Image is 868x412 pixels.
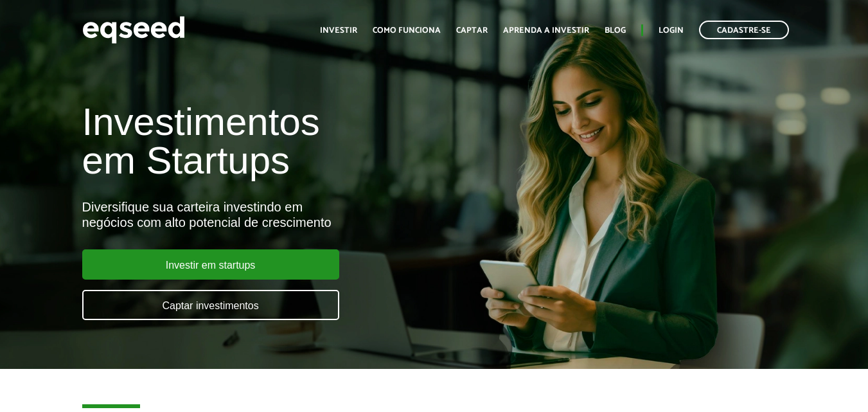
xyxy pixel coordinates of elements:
[82,290,339,320] a: Captar investimentos
[82,103,497,180] h1: Investimentos em Startups
[605,26,626,35] a: Blog
[320,26,357,35] a: Investir
[699,21,789,39] a: Cadastre-se
[82,13,185,47] img: EqSeed
[456,26,488,35] a: Captar
[82,249,339,280] a: Investir em startups
[373,26,441,35] a: Como funciona
[659,26,684,35] a: Login
[503,26,589,35] a: Aprenda a investir
[82,199,497,230] div: Diversifique sua carteira investindo em negócios com alto potencial de crescimento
